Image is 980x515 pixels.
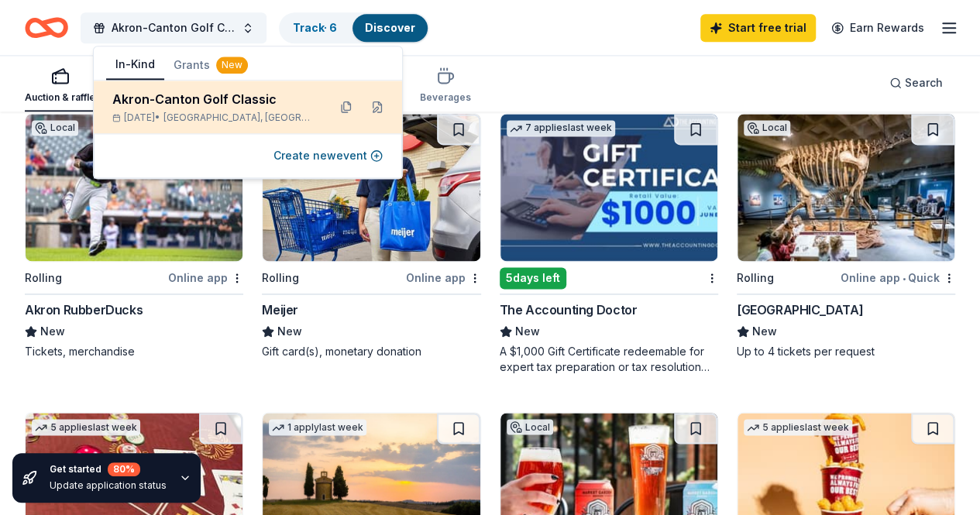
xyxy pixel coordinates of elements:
[877,67,955,98] button: Search
[822,14,934,42] a: Earn Rewards
[25,91,95,104] div: Auction & raffle
[25,60,95,112] button: Auction & raffle
[50,462,167,476] div: Get started
[112,90,315,108] div: Akron-Canton Golf Classic
[25,344,243,359] div: Tickets, merchandise
[50,479,167,492] div: Update application status
[737,113,955,359] a: Image for Great Lakes Science CenterLocalRollingOnline app•Quick[GEOGRAPHIC_DATA]NewUp to 4 ticke...
[744,419,852,435] div: 5 applies last week
[500,344,718,375] div: A $1,000 Gift Certificate redeemable for expert tax preparation or tax resolution services—recipi...
[164,51,257,79] button: Grants
[262,344,480,359] div: Gift card(s), monetary donation
[25,300,143,319] div: Akron RubberDucks
[737,300,863,319] div: [GEOGRAPHIC_DATA]
[738,114,954,261] img: Image for Great Lakes Science Center
[163,112,315,124] span: [GEOGRAPHIC_DATA], [GEOGRAPHIC_DATA]
[262,113,480,359] a: Image for Meijer1 applylast weekRollingOnline appMeijerNewGift card(s), monetary donation
[26,114,242,261] img: Image for Akron RubberDucks
[744,120,790,136] div: Local
[500,114,717,261] img: Image for The Accounting Doctor
[406,268,481,287] div: Online app
[216,57,248,74] div: New
[32,120,78,136] div: Local
[269,419,366,435] div: 1 apply last week
[365,21,415,34] a: Discover
[279,12,429,43] button: Track· 6Discover
[841,268,955,287] div: Online app Quick
[263,114,480,261] img: Image for Meijer
[293,21,337,34] a: Track· 6
[420,91,471,104] div: Beverages
[737,269,774,287] div: Rolling
[507,419,553,434] div: Local
[752,322,777,341] span: New
[32,419,140,435] div: 5 applies last week
[507,120,615,136] div: 7 applies last week
[500,267,566,289] div: 5 days left
[25,113,243,359] a: Image for Akron RubberDucksLocalRollingOnline appAkron RubberDucksNewTickets, merchandise
[500,113,718,375] a: Image for The Accounting Doctor7 applieslast week5days leftThe Accounting DoctorNewA $1,000 Gift ...
[277,322,302,341] span: New
[112,19,236,37] span: Akron-Canton Golf Classic
[500,300,638,319] div: The Accounting Doctor
[515,322,540,341] span: New
[420,60,471,112] button: Beverages
[40,322,65,341] span: New
[737,344,955,359] div: Up to 4 tickets per request
[262,300,298,319] div: Meijer
[905,74,943,92] span: Search
[25,9,68,46] a: Home
[112,112,315,124] div: [DATE] •
[273,146,383,165] button: Create newevent
[168,268,243,287] div: Online app
[25,269,62,287] div: Rolling
[106,50,164,80] button: In-Kind
[81,12,266,43] button: Akron-Canton Golf Classic
[262,269,299,287] div: Rolling
[903,272,906,284] span: •
[700,14,816,42] a: Start free trial
[108,462,140,476] div: 80 %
